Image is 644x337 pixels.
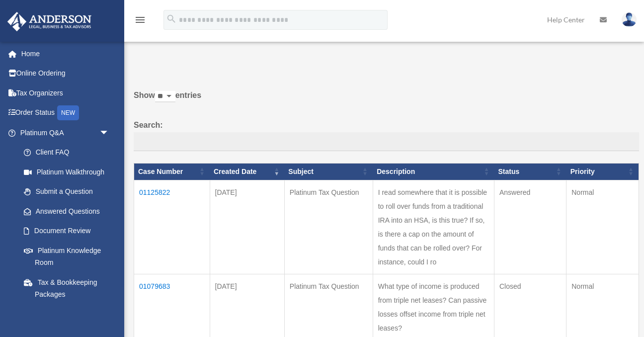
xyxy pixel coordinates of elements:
[14,241,119,272] a: Platinum Knowledge Room
[14,143,119,163] a: Client FAQ
[14,221,119,241] a: Document Review
[166,13,177,24] i: search
[210,163,284,180] th: Created Date: activate to sort column ascending
[134,132,639,151] input: Search:
[494,180,566,274] td: Answered
[134,180,210,274] td: 01125822
[14,201,114,221] a: Answered Questions
[134,118,639,151] label: Search:
[7,44,124,64] a: Home
[134,14,146,26] i: menu
[57,105,79,120] div: NEW
[284,180,373,274] td: Platinum Tax Question
[210,180,284,274] td: [DATE]
[566,180,639,274] td: Normal
[284,163,373,180] th: Subject: activate to sort column ascending
[14,272,119,304] a: Tax & Bookkeeping Packages
[7,123,119,143] a: Platinum Q&Aarrow_drop_down
[373,180,494,274] td: I read somewhere that it is possible to roll over funds from a traditional IRA into an HSA, is th...
[494,163,566,180] th: Status: activate to sort column ascending
[7,83,124,103] a: Tax Organizers
[7,64,124,84] a: Online Ordering
[134,88,639,112] label: Show entries
[134,163,210,180] th: Case Number: activate to sort column ascending
[7,103,124,123] a: Order StatusNEW
[14,182,119,202] a: Submit a Question
[622,12,637,27] img: User Pic
[373,163,494,180] th: Description: activate to sort column ascending
[566,163,639,180] th: Priority: activate to sort column ascending
[4,12,94,31] img: Anderson Advisors Platinum Portal
[14,162,119,182] a: Platinum Walkthrough
[99,123,119,143] span: arrow_drop_down
[134,17,146,26] a: menu
[155,91,175,102] select: Showentries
